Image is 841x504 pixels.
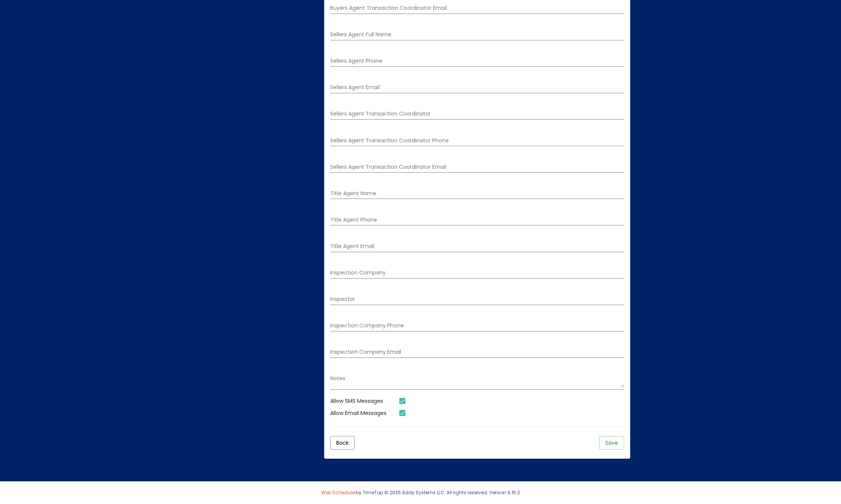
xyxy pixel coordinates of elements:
[599,436,624,450] button: Save
[330,138,624,144] input: Sellers Agent Transaction Coordinator Phone
[330,436,355,450] button: Back
[330,217,624,223] input: Title Agent Phone
[330,270,624,276] input: Inspection Company
[330,191,624,197] input: Title Agent Name
[330,396,396,405] mat-label: Allow SMS Messages
[330,399,405,405] mat-checkbox: Allow SMS Messages
[330,164,624,170] input: Sellers Agent Transaction Coordinator Email
[336,439,349,447] span: Back
[330,244,624,250] input: Title Agent Email
[330,323,624,329] input: Inspection Company Phone
[330,5,624,11] input: Buyers Agent Transaction Coordinator Email
[605,439,618,447] span: Save
[330,296,624,302] input: Inspector
[321,489,356,496] a: Web Scheduler
[205,481,636,504] div: by TimeTap © 2025 Addy Systems LLC. All rights reserved. Version 9.15.0
[330,408,396,418] mat-label: Allow Email Messages
[330,411,405,417] mat-checkbox: Allow EMAIL Messages
[330,32,624,38] input: Sellers Agent Full Name
[330,85,624,91] input: Sellers Agent Email
[330,58,624,64] input: Sellers Agent Phone
[330,111,624,117] input: Sellers Agent Transaction Coordinator
[330,349,624,355] input: Inspection Company Email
